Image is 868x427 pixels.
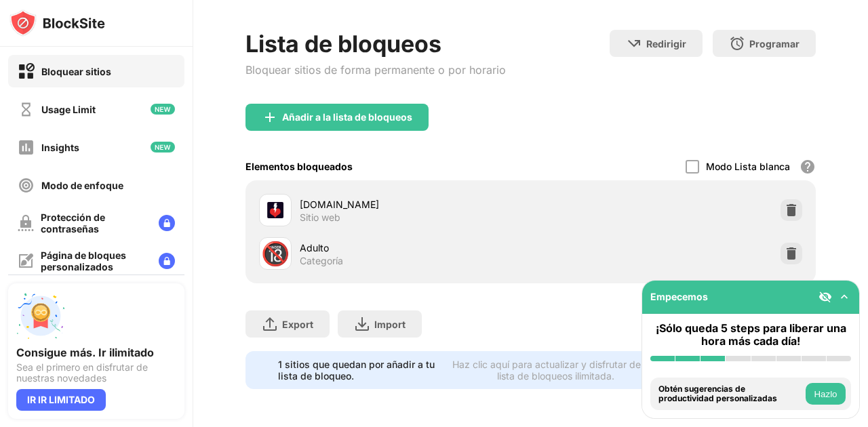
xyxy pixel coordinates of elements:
[159,253,175,269] img: lock-menu.svg
[18,63,35,80] img: block-on.svg
[261,240,290,268] div: 🔞
[159,215,175,231] img: lock-menu.svg
[278,359,437,382] div: 1 sitios que quedan por añadir a tu lista de bloqueo.
[41,180,123,191] div: Modo de enfoque
[300,255,343,267] div: Categoría
[300,211,340,224] div: Sitio web
[706,161,790,172] div: Modo Lista blanca
[650,322,851,348] div: ¡Sólo queda 5 steps para liberar una hora más cada día!
[300,241,531,255] div: Adulto
[18,139,35,156] img: insights-off.svg
[837,290,851,304] img: omni-setup-toggle.svg
[446,359,667,382] div: Haz clic aquí para actualizar y disfrutar de una lista de bloqueos ilimitada.
[151,104,175,115] img: new-icon.svg
[282,319,313,330] div: Export
[806,383,846,405] button: Hazlo
[245,63,506,77] div: Bloquear sitios de forma permanente o por horario
[245,30,506,58] div: Lista de bloqueos
[9,9,105,37] img: logo-blocksite.svg
[41,211,148,235] div: Protección de contraseñas
[245,161,353,172] div: Elementos bloqueados
[18,177,35,194] img: focus-off.svg
[18,253,34,269] img: customize-block-page-off.svg
[267,202,283,218] img: favicons
[16,362,176,384] div: Sea el primero en disfrutar de nuestras novedades
[18,215,34,231] img: password-protection-off.svg
[749,38,800,49] div: Programar
[16,389,106,411] div: IR IR LIMITADO
[374,319,406,330] div: Import
[41,249,148,272] div: Página de bloques personalizados
[41,104,96,115] div: Usage Limit
[18,101,35,118] img: time-usage-off.svg
[646,38,686,49] div: Redirigir
[818,290,832,304] img: eye-not-visible.svg
[282,112,412,123] div: Añadir a la lista de bloqueos
[41,66,111,77] div: Bloquear sitios
[151,142,175,152] img: new-icon.svg
[16,291,65,340] img: push-unlimited.svg
[658,384,802,404] div: Obtén sugerencias de productividad personalizadas
[41,142,79,153] div: Insights
[650,291,708,302] div: Empecemos
[16,346,176,359] div: Consigue más. Ir ilimitado
[300,197,531,211] div: [DOMAIN_NAME]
